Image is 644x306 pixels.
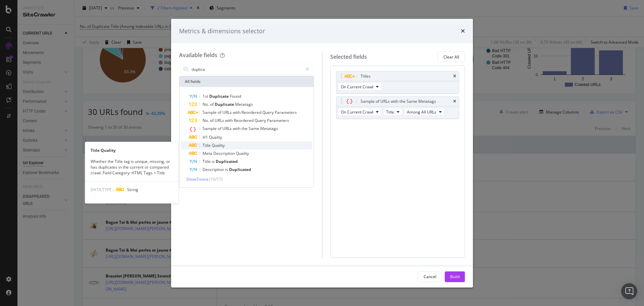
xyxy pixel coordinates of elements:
[241,126,249,131] span: the
[361,73,371,80] div: Titles
[203,118,210,123] span: No.
[203,134,209,140] span: H1
[330,53,367,61] div: Selected fields
[215,101,235,107] span: Duplicate
[236,150,249,156] span: Quality
[229,167,251,172] span: Duplicated
[450,274,460,279] div: Build
[225,118,234,123] span: with
[212,142,225,148] span: Quality
[209,176,223,182] span: ( 10 / 17 )
[453,74,456,78] div: times
[338,108,382,116] button: On Current Crawl
[209,134,222,140] span: Quality
[203,150,213,156] span: Meta
[222,126,233,131] span: URLs
[179,51,217,59] div: Available fields
[179,76,314,87] div: All fields
[191,64,303,74] input: Search by field name
[424,274,436,279] div: Cancel
[210,101,215,107] span: of
[438,51,465,62] button: Clear All
[203,126,218,131] span: Sample
[203,159,212,164] span: Title
[203,142,212,148] span: Title
[216,159,238,164] span: Duplicated
[222,110,233,115] span: URLs
[234,118,255,123] span: Reordered
[249,126,260,131] span: Same
[203,101,210,107] span: No.
[209,93,230,99] span: Duplicate
[171,19,473,288] div: modal
[85,159,178,176] div: Whether the Title tag is unique, missing, or has duplicates in the current or compared crawl. Fie...
[233,110,241,115] span: with
[461,27,465,36] div: times
[275,110,297,115] span: Parameters
[445,271,465,282] button: Build
[225,167,229,172] span: is
[186,176,209,182] span: Show 7 more
[260,126,278,131] span: Metatags
[203,167,225,172] span: Description
[621,283,637,299] div: Open Intercom Messenger
[443,54,459,60] div: Clear All
[203,110,218,115] span: Sample
[338,83,382,91] button: On Current Crawl
[218,126,222,131] span: of
[179,27,265,36] div: Metrics & dimensions selector
[233,126,241,131] span: with
[267,118,289,123] span: Parameters
[383,108,402,116] button: Title
[361,98,436,105] div: Sample of URLs with the Same Metatags
[262,110,275,115] span: Query
[212,159,216,164] span: is
[453,99,456,103] div: times
[218,110,222,115] span: of
[404,108,445,116] button: Among All URLs
[386,109,394,115] span: Title
[203,93,209,99] span: 1st
[418,271,442,282] button: Cancel
[341,84,373,90] span: On Current Crawl
[210,118,215,123] span: of
[336,71,460,94] div: TitlestimesOn Current Crawl
[215,118,225,123] span: URLs
[255,118,267,123] span: Query
[241,110,262,115] span: Reordered
[85,147,178,153] div: Title Quality
[230,93,241,99] span: Found
[213,150,236,156] span: Description
[336,96,460,119] div: Sample of URLs with the Same MetatagstimesOn Current CrawlTitleAmong All URLs
[235,101,253,107] span: Metatags
[341,109,373,115] span: On Current Crawl
[407,109,436,115] span: Among All URLs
